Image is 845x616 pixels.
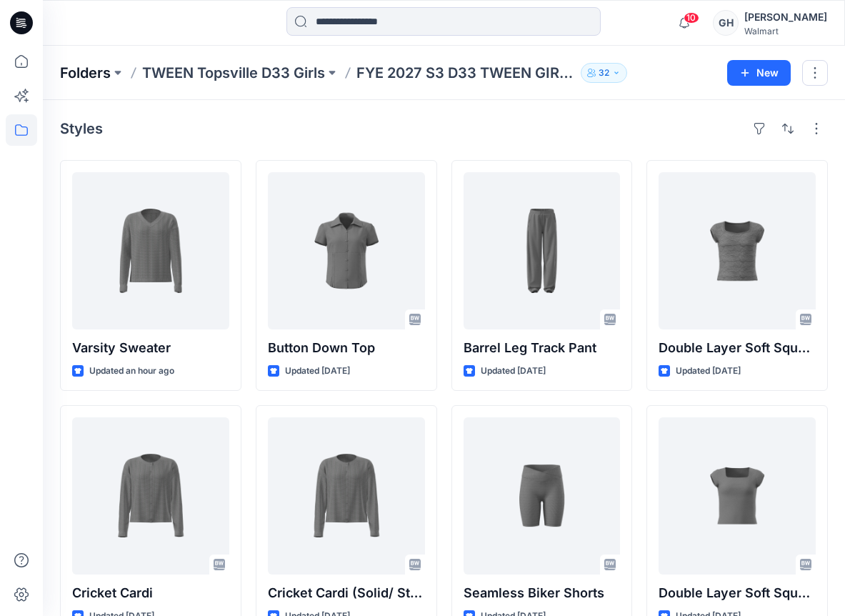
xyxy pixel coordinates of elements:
[744,9,827,26] div: [PERSON_NAME]
[72,338,229,358] p: Varsity Sweater
[744,26,827,36] div: Walmart
[659,172,816,329] a: Double Layer Soft Square V-Neck Seamless Crop
[72,583,229,603] p: Cricket Cardi
[464,172,621,329] a: Barrel Leg Track Pant
[60,120,103,137] h4: Styles
[676,364,741,379] p: Updated [DATE]
[659,417,816,575] a: Double Layer Soft Square Neck Seamless Crop
[268,338,425,358] p: Button Down Top
[285,364,350,379] p: Updated [DATE]
[713,10,739,36] div: GH
[599,65,609,81] p: 32
[142,63,325,83] a: TWEEN Topsville D33 Girls
[659,338,816,358] p: Double Layer Soft Square V-Neck Seamless Crop
[268,583,425,603] p: Cricket Cardi (Solid/ Stripe)
[72,417,229,575] a: Cricket Cardi
[727,60,791,86] button: New
[581,63,627,83] button: 32
[356,63,575,83] p: FYE 2027 S3 D33 TWEEN GIRL TOPSVILLE
[481,364,546,379] p: Updated [DATE]
[659,583,816,603] p: Double Layer Soft Square Neck Seamless Crop
[89,364,174,379] p: Updated an hour ago
[60,63,111,83] a: Folders
[684,12,699,24] span: 10
[72,172,229,329] a: Varsity Sweater
[464,338,621,358] p: Barrel Leg Track Pant
[268,417,425,575] a: Cricket Cardi (Solid/ Stripe)
[464,583,621,603] p: Seamless Biker Shorts
[464,417,621,575] a: Seamless Biker Shorts
[268,172,425,329] a: Button Down Top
